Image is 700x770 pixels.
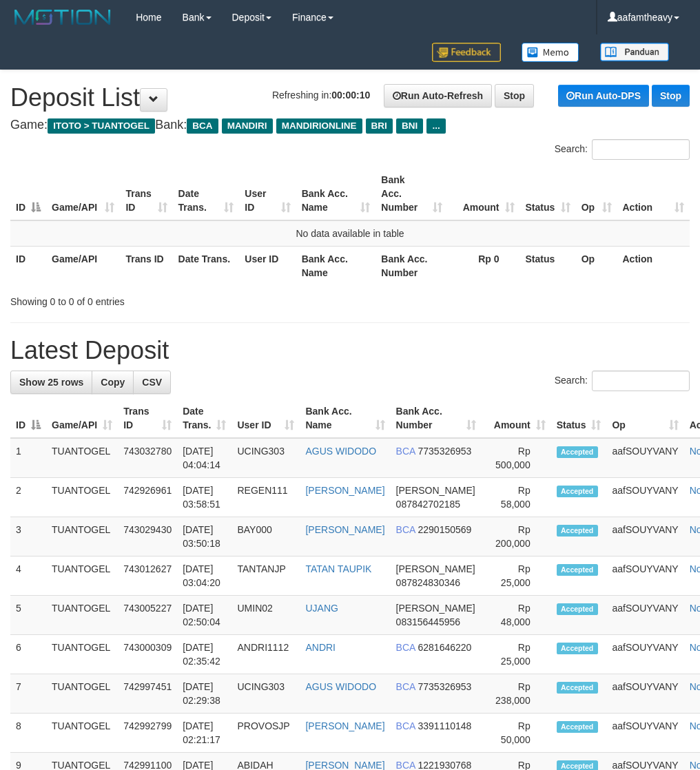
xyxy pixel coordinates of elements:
div: Showing 0 to 0 of 0 entries [10,289,281,309]
th: User ID: activate to sort column ascending [239,167,296,220]
th: User ID [239,246,296,285]
th: Amount: activate to sort column ascending [448,167,519,220]
span: Copy 3391110148 to clipboard [418,720,472,731]
span: BCA [396,681,415,692]
a: TATAN TAUPIK [305,563,371,574]
label: Search: [555,371,690,391]
td: TUANTOGEL [46,596,118,635]
td: UCING303 [231,674,300,714]
span: Copy 7735326953 to clipboard [418,446,472,457]
span: Show 25 rows [19,377,83,388]
td: aafSOUYVANY [606,635,683,674]
td: TUANTOGEL [46,635,118,674]
td: aafSOUYVANY [606,674,683,714]
td: TANTANJP [231,556,300,596]
th: Action [617,246,690,285]
td: TUANTOGEL [46,517,118,556]
td: [DATE] 03:50:18 [177,517,231,556]
th: ID: activate to sort column descending [10,399,46,438]
span: Accepted [557,446,598,458]
td: TUANTOGEL [46,438,118,478]
span: Accepted [557,643,598,654]
td: TUANTOGEL [46,556,118,596]
td: [DATE] 03:04:20 [177,556,231,596]
td: Rp 500,000 [482,438,550,478]
td: ANDRI1112 [231,635,300,674]
td: aafSOUYVANY [606,517,683,556]
th: Date Trans.: activate to sort column ascending [177,399,231,438]
a: Run Auto-DPS [558,85,649,107]
a: [PERSON_NAME] [305,524,384,535]
span: Accepted [557,603,598,615]
td: No data available in table [10,220,690,247]
a: Show 25 rows [10,371,92,394]
th: Amount: activate to sort column ascending [482,399,550,438]
th: Status [520,246,576,285]
td: 4 [10,556,46,596]
td: Rp 58,000 [482,478,550,517]
span: BCA [187,118,218,134]
td: 743029430 [118,517,177,556]
a: Stop [652,85,690,107]
label: Search: [555,139,690,160]
span: BCA [396,524,415,535]
img: panduan.png [600,43,669,61]
input: Search: [592,371,690,391]
th: Op [576,246,617,285]
th: Bank Acc. Name: activate to sort column ascending [296,167,376,220]
span: BNI [396,118,423,134]
td: [DATE] 04:04:14 [177,438,231,478]
th: Op: activate to sort column ascending [606,399,683,438]
span: [PERSON_NAME] [396,603,475,614]
h4: Game: Bank: [10,118,690,132]
h1: Deposit List [10,84,690,112]
td: 7 [10,674,46,714]
a: AGUS WIDODO [305,681,376,692]
td: 2 [10,478,46,517]
th: Trans ID [120,246,172,285]
td: 742926961 [118,478,177,517]
th: Bank Acc. Name [296,246,376,285]
td: [DATE] 02:29:38 [177,674,231,714]
th: Trans ID: activate to sort column ascending [120,167,172,220]
td: [DATE] 02:50:04 [177,596,231,635]
span: [PERSON_NAME] [396,485,475,496]
td: 1 [10,438,46,478]
a: CSV [133,371,171,394]
td: 743005227 [118,596,177,635]
td: Rp 25,000 [482,635,550,674]
a: ANDRI [305,642,336,653]
span: Copy 087842702185 to clipboard [396,499,460,510]
img: Button%20Memo.svg [522,43,579,62]
th: Action: activate to sort column ascending [617,167,690,220]
td: 742992799 [118,714,177,753]
th: Bank Acc. Number: activate to sort column ascending [375,167,448,220]
a: UJANG [305,603,338,614]
th: Status: activate to sort column ascending [520,167,576,220]
th: Bank Acc. Number: activate to sort column ascending [391,399,482,438]
td: 8 [10,714,46,753]
td: Rp 48,000 [482,596,550,635]
a: [PERSON_NAME] [305,485,384,496]
span: ITOTO > TUANTOGEL [48,118,155,134]
span: MANDIRI [222,118,273,134]
span: Accepted [557,682,598,694]
td: 743032780 [118,438,177,478]
td: 743000309 [118,635,177,674]
th: ID: activate to sort column descending [10,167,46,220]
td: [DATE] 02:21:17 [177,714,231,753]
a: [PERSON_NAME] [305,720,384,731]
span: BRI [366,118,393,134]
span: Copy [101,377,125,388]
td: aafSOUYVANY [606,596,683,635]
span: MANDIRIONLINE [276,118,362,134]
span: Copy 083156445956 to clipboard [396,616,460,627]
td: BAY000 [231,517,300,556]
span: BCA [396,720,415,731]
td: Rp 50,000 [482,714,550,753]
th: Rp 0 [448,246,519,285]
th: Trans ID: activate to sort column ascending [118,399,177,438]
td: UMIN02 [231,596,300,635]
a: Stop [495,84,534,107]
th: Bank Acc. Name: activate to sort column ascending [300,399,390,438]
